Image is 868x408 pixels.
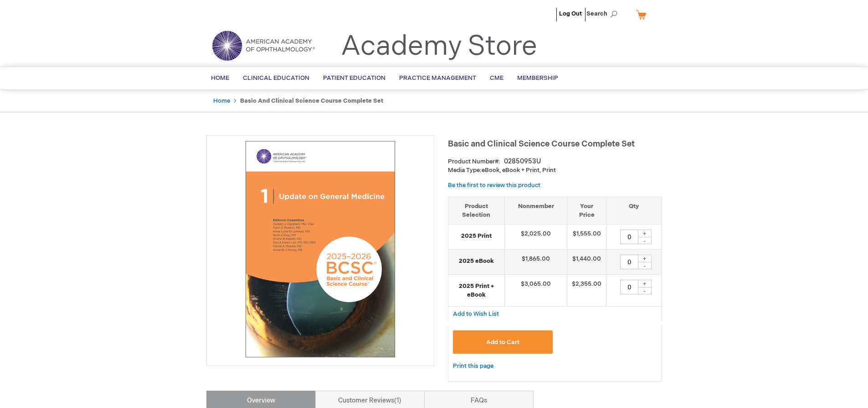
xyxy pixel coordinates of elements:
th: Qty [606,197,662,224]
div: - [638,262,652,269]
strong: 2025 Print + eBook [453,282,500,299]
th: Nonmember [505,197,567,224]
span: Patient Education [323,74,385,82]
a: Log Out [559,10,582,17]
td: $1,865.00 [505,250,567,275]
span: Practice Management [399,74,476,82]
strong: 2025 Print [453,232,500,241]
div: + [638,280,652,288]
input: Qty [620,255,638,269]
td: $1,555.00 [567,225,606,250]
td: $1,440.00 [567,250,606,275]
div: - [638,287,652,294]
a: Add to Wish List [453,310,499,318]
strong: Basic and Clinical Science Course Complete Set [240,97,383,105]
th: Your Price [567,197,606,224]
td: $2,355.00 [567,275,606,307]
span: 1 [394,397,401,404]
th: Product Selection [448,197,505,224]
span: Add to Cart [486,339,519,346]
div: + [638,255,652,262]
span: CME [490,74,503,82]
td: $3,065.00 [505,275,567,307]
div: 02850953U [504,157,541,166]
input: Qty [620,230,638,244]
span: Home [211,74,229,82]
a: Be the first to review this product [448,182,540,189]
span: Search [586,5,621,23]
strong: 2025 eBook [453,257,500,266]
span: Membership [517,74,558,82]
button: Add to Cart [453,330,553,354]
div: - [638,237,652,244]
a: Home [213,97,230,105]
strong: Product Number [448,158,500,165]
span: Basic and Clinical Science Course Complete Set [448,139,635,149]
a: Print this page [453,361,493,372]
img: Basic and Clinical Science Course Complete Set [211,140,429,358]
input: Qty [620,280,638,294]
span: Clinical Education [243,74,309,82]
div: + [638,230,652,237]
td: $2,025.00 [505,225,567,250]
a: Academy Store [341,30,537,63]
strong: Media Type: [448,167,482,174]
p: eBook, eBook + Print, Print [448,166,662,175]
